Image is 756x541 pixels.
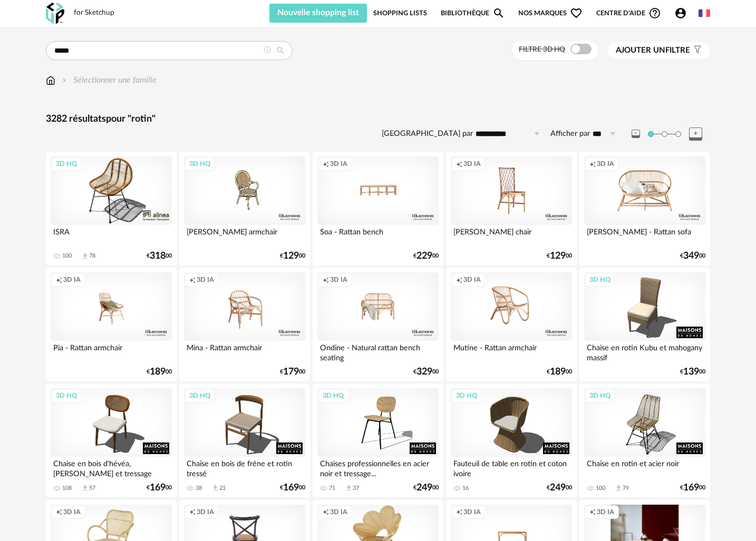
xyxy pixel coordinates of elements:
[446,268,577,381] a: Creation icon 3D IA Mutine - Rattan armchair €18900
[456,276,462,284] span: Creation icon
[179,152,310,265] a: 3D HQ [PERSON_NAME] armchair €12900
[81,252,89,260] span: Download icon
[147,484,172,491] div: € 00
[46,74,55,86] img: svg+xml;base64,PHN2ZyB3aWR0aD0iMTYiIGhlaWdodD0iMTciIHZpZXdCb3g9IjAgMCAxNiAxNyIgZmlsbD0ibm9uZSIgeG...
[89,485,95,492] div: 57
[462,485,469,492] div: 16
[608,42,710,59] button: Ajouter unfiltre Filter icon
[446,383,577,497] a: 3D HQ Fauteuil de table en rotin et coton ivoire 16 €24900
[674,7,692,19] span: Account Circle icon
[373,4,427,23] a: Shopping Lists
[456,160,462,168] span: Creation icon
[416,484,432,491] span: 249
[89,252,95,260] div: 78
[585,273,615,287] div: 3D HQ
[46,383,177,497] a: 3D HQ Chaise en bois d'hévéa, [PERSON_NAME] et tressage 108 Download icon 57 €16900
[81,484,89,492] span: Download icon
[62,485,72,492] div: 108
[683,484,699,491] span: 169
[283,252,299,260] span: 129
[451,389,482,402] div: 3D HQ
[615,484,623,492] span: Download icon
[570,7,583,19] span: Heart Outline icon
[277,8,359,17] span: Nouvelle shopping list
[184,225,305,246] div: [PERSON_NAME] armchair
[345,484,353,492] span: Download icon
[147,252,172,260] div: € 00
[56,508,62,516] span: Creation icon
[584,457,705,478] div: Chaise en rotin et acier noir
[416,252,432,260] span: 229
[680,484,705,491] div: € 00
[317,341,439,362] div: Ondine - Natural rattan bench seating
[323,508,329,516] span: Creation icon
[185,157,215,171] div: 3D HQ
[313,152,443,265] a: Creation icon 3D IA Soa - Rattan bench €22900
[106,114,156,124] span: pour "rotin"
[680,368,705,376] div: € 00
[550,368,566,376] span: 189
[317,457,439,478] div: Chaises professionnelles en acier noir et tressage...
[46,113,710,125] div: 3282 résultats
[51,157,82,171] div: 3D HQ
[456,508,462,516] span: Creation icon
[280,484,305,491] div: € 00
[547,484,572,491] div: € 00
[550,129,590,139] label: Afficher par
[283,368,299,376] span: 179
[683,252,699,260] span: 349
[550,484,566,491] span: 249
[451,225,572,246] div: [PERSON_NAME] chair
[616,45,690,56] span: filtre
[413,252,439,260] div: € 00
[597,160,614,168] span: 3D IA
[189,276,196,284] span: Creation icon
[51,457,172,478] div: Chaise en bois d'hévéa, [PERSON_NAME] et tressage
[330,276,347,284] span: 3D IA
[317,225,439,246] div: Soa - Rattan bench
[184,341,305,362] div: Mina - Rattan armchair
[690,45,702,56] span: Filter icon
[382,129,473,139] label: [GEOGRAPHIC_DATA] par
[584,225,705,246] div: [PERSON_NAME] - Rattan sofa
[579,152,710,265] a: Creation icon 3D IA [PERSON_NAME] - Rattan sofa €34900
[179,268,310,381] a: Creation icon 3D IA Mina - Rattan armchair €17900
[463,160,481,168] span: 3D IA
[280,252,305,260] div: € 00
[147,368,172,376] div: € 00
[313,383,443,497] a: 3D HQ Chaises professionnelles en acier noir et tressage... 71 Download icon 37 €24900
[63,276,81,284] span: 3D IA
[51,389,82,402] div: 3D HQ
[579,383,710,497] a: 3D HQ Chaise en rotin et acier noir 100 Download icon 79 €16900
[547,252,572,260] div: € 00
[451,341,572,362] div: Mutine - Rattan armchair
[596,485,605,492] div: 100
[597,508,614,516] span: 3D IA
[197,508,214,516] span: 3D IA
[56,276,62,284] span: Creation icon
[219,485,226,492] div: 21
[616,46,665,54] span: Ajouter un
[189,508,196,516] span: Creation icon
[184,457,305,478] div: Chaise en bois de frêne et rotin tressé
[589,508,596,516] span: Creation icon
[585,389,615,402] div: 3D HQ
[63,508,81,516] span: 3D IA
[150,484,166,491] span: 169
[51,225,172,246] div: ISRA
[197,276,214,284] span: 3D IA
[329,485,335,492] div: 71
[589,160,596,168] span: Creation icon
[150,368,166,376] span: 189
[579,268,710,381] a: 3D HQ Chaise en rotin Kubu et mahogany massif €13900
[211,484,219,492] span: Download icon
[416,368,432,376] span: 329
[413,368,439,376] div: € 00
[441,4,505,23] a: BibliothèqueMagnify icon
[179,383,310,497] a: 3D HQ Chaise en bois de frêne et rotin tressé 38 Download icon 21 €16900
[323,276,329,284] span: Creation icon
[584,341,705,362] div: Chaise en rotin Kubu et mahogany massif
[446,152,577,265] a: Creation icon 3D IA [PERSON_NAME] chair €12900
[463,276,481,284] span: 3D IA
[323,160,329,168] span: Creation icon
